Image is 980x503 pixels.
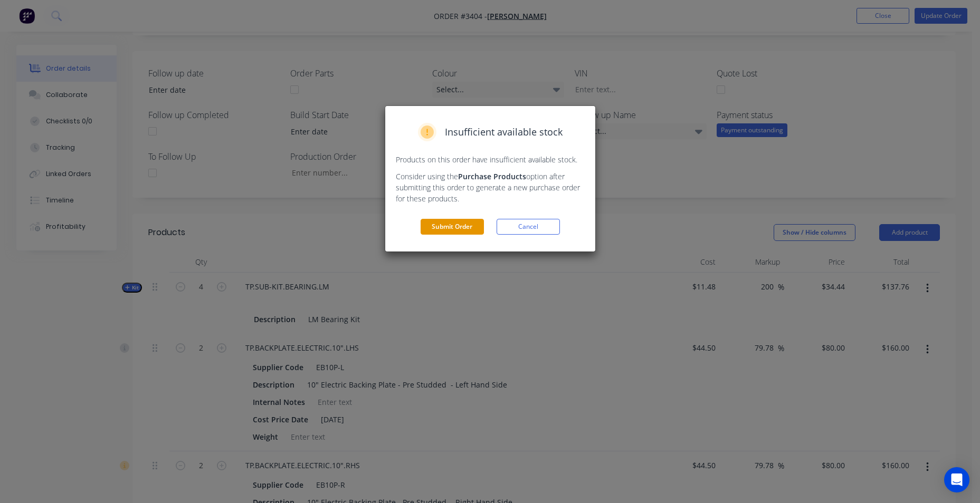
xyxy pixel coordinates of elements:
[396,154,585,165] p: Products on this order have insufficient available stock.
[421,219,484,235] button: Submit Order
[944,467,969,492] div: Open Intercom Messenger
[458,171,526,181] strong: Purchase Products
[396,171,585,204] p: Consider using the option after submitting this order to generate a new purchase order for these ...
[497,219,560,235] button: Cancel
[445,125,563,139] span: Insufficient available stock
